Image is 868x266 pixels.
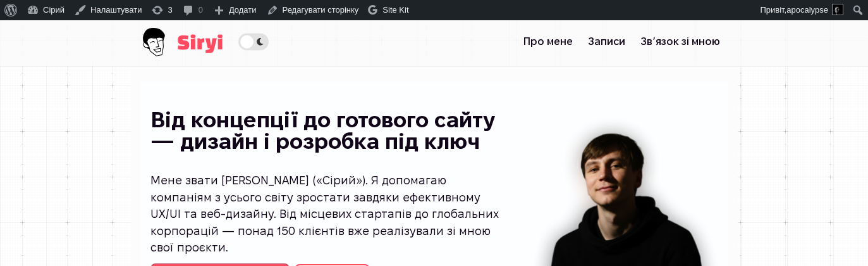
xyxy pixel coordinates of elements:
[786,5,828,15] span: apocalypse
[140,18,223,66] img: Сірий
[382,5,408,15] span: Site Kit
[580,29,633,54] a: Записи
[633,29,728,54] a: Звʼязок зі мною
[238,33,269,50] label: Theme switcher
[150,172,506,256] p: Мене звати [PERSON_NAME] («Сірий»). Я допомагаю компаніям з усього світу зростати завдяки ефектив...
[150,110,506,152] h1: Від концепції до готового сайту — дизайн і розробка під ключ
[516,29,580,54] a: Про мене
